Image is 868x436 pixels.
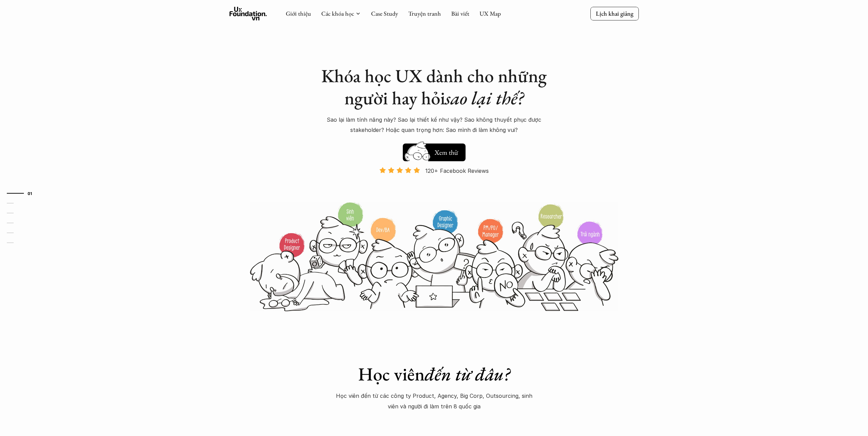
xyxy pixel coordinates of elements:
a: 120+ Facebook Reviews [373,167,495,201]
a: Xem thử [403,140,466,161]
h1: Khóa học UX dành cho những người hay hỏi [315,65,554,109]
a: Bài viết [451,10,469,17]
a: Truyện tranh [408,10,441,17]
a: Lịch khai giảng [590,7,639,20]
a: 01 [7,189,39,197]
a: Giới thiệu [286,10,311,17]
h5: Xem thử [433,148,459,157]
strong: 01 [28,191,32,196]
p: Sao lại làm tính năng này? Sao lại thiết kế như vậy? Sao không thuyết phục được stakeholder? Hoặc... [315,115,554,135]
p: Học viên đến từ các công ty Product, Agency, Big Corp, Outsourcing, sinh viên và người đi làm trê... [332,391,536,411]
p: 120+ Facebook Reviews [425,166,489,176]
em: đến từ đâu? [425,362,510,386]
em: sao lại thế? [445,86,524,110]
a: Các khóa học [321,10,354,17]
h1: Học viên [315,363,554,385]
a: Case Study [371,10,398,17]
p: Lịch khai giảng [596,10,633,17]
a: UX Map [480,10,501,17]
